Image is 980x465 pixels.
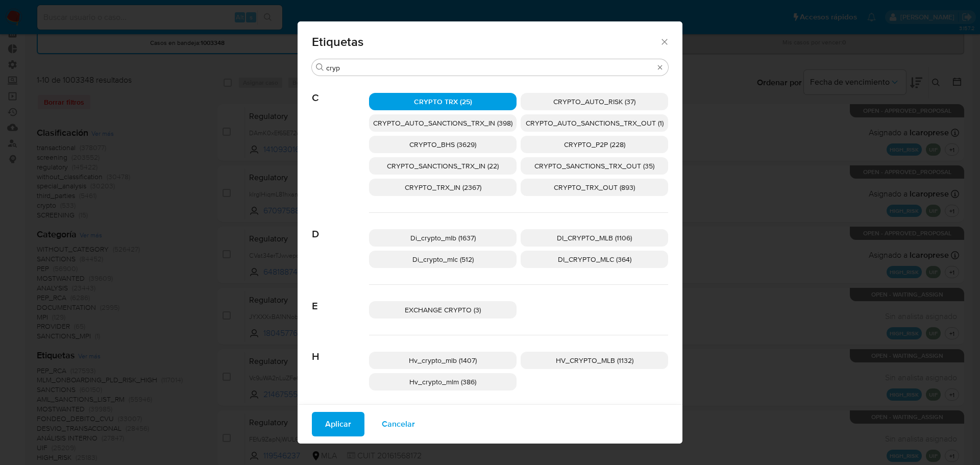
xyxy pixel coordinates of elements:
span: CRYPTO_AUTO_RISK (37) [553,96,635,107]
button: Aplicar [312,412,364,436]
span: CRYPTO_TRX_OUT (893) [554,182,635,192]
button: Cerrar [659,37,669,46]
div: CRYPTO_SANCTIONS_TRX_IN (22) [369,157,517,175]
span: CRYPTO_SANCTIONS_TRX_OUT (35) [534,161,654,171]
span: Di_crypto_mlb (1637) [410,233,476,243]
div: CRYPTO_TRX_OUT (893) [521,179,668,196]
div: CRYPTO_AUTO_SANCTIONS_TRX_OUT (1) [521,114,668,132]
div: CRYPTO_AUTO_RISK (37) [521,93,668,110]
div: DI_CRYPTO_MLB (1106) [521,229,668,247]
div: CRYPTO_TRX_IN (2367) [369,179,517,196]
span: HV_CRYPTO_MLB (1132) [556,355,633,365]
div: EXCHANGE CRYPTO (3) [369,301,517,319]
span: H [312,335,369,363]
button: Cancelar [369,412,428,436]
div: CRYPTO_AUTO_SANCTIONS_TRX_IN (398) [369,114,517,132]
span: DI_CRYPTO_MLB (1106) [557,233,632,243]
div: CRYPTO_P2P (228) [521,136,668,153]
div: Di_crypto_mlb (1637) [369,229,517,247]
span: CRYPTO_SANCTIONS_TRX_IN (22) [387,161,499,171]
span: Cancelar [382,413,415,435]
span: DI_CRYPTO_MLC (364) [558,254,631,264]
div: DI_CRYPTO_MLC (364) [521,251,668,268]
div: Hv_crypto_mlb (1407) [369,352,517,369]
div: CRYPTO_BHS (3629) [369,136,517,153]
span: D [312,213,369,240]
span: EXCHANGE CRYPTO (3) [405,305,481,315]
button: Buscar [316,63,324,71]
span: CRYPTO_AUTO_SANCTIONS_TRX_OUT (1) [526,118,664,128]
span: E [312,285,369,312]
span: CRYPTO TRX (25) [414,96,472,107]
button: Borrar [656,63,664,71]
div: Di_crypto_mlc (512) [369,251,517,268]
span: CRYPTO_TRX_IN (2367) [405,182,481,192]
div: CRYPTO_SANCTIONS_TRX_OUT (35) [521,157,668,175]
span: Aplicar [325,413,351,435]
div: Hv_crypto_mlm (386) [369,373,517,390]
div: CRYPTO TRX (25) [369,93,517,110]
span: CRYPTO_P2P (228) [564,139,625,150]
span: CRYPTO_BHS (3629) [409,139,476,150]
span: CRYPTO_AUTO_SANCTIONS_TRX_IN (398) [373,118,512,128]
span: Hv_crypto_mlm (386) [409,377,476,387]
span: Di_crypto_mlc (512) [412,254,474,264]
input: Buscar filtro [326,63,654,72]
span: C [312,77,369,104]
span: Etiquetas [312,36,659,48]
div: HV_CRYPTO_MLB (1132) [521,352,668,369]
span: Hv_crypto_mlb (1407) [409,355,477,365]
